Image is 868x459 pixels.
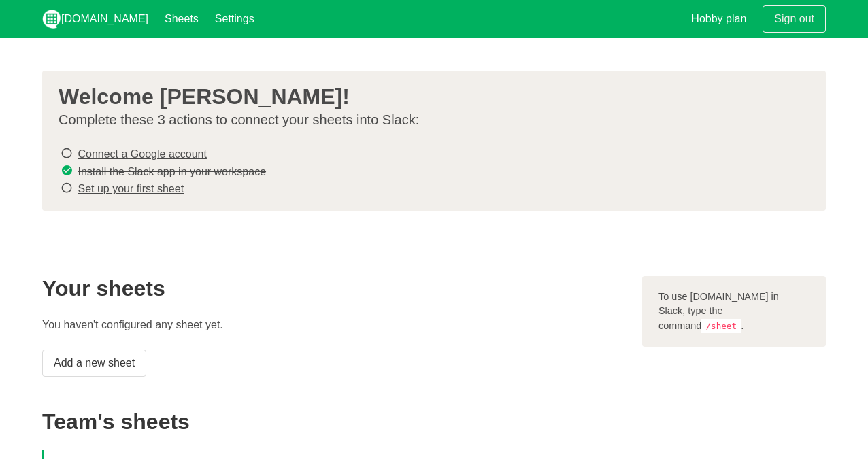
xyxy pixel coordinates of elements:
[78,148,206,160] a: Connect a Google account
[42,409,626,434] h2: Team's sheets
[42,317,626,333] p: You haven't configured any sheet yet.
[59,112,799,129] p: Complete these 3 actions to connect your sheets into Slack:
[78,183,184,194] a: Set up your first sheet
[763,5,826,33] a: Sign out
[701,319,741,333] code: /sheet
[78,165,266,177] s: Install the Slack app in your workspace
[42,350,146,377] a: Add a new sheet
[42,10,61,29] img: logo_v2_white.png
[642,276,826,347] div: To use [DOMAIN_NAME] in Slack, type the command .
[42,276,626,301] h2: Your sheets
[59,84,799,109] h3: Welcome [PERSON_NAME]!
